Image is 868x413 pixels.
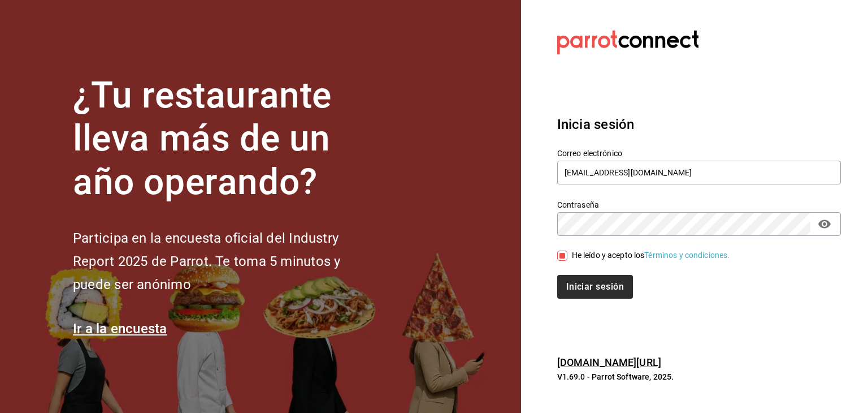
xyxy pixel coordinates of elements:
div: He leído y acepto los [572,249,730,261]
a: Términos y condiciones. [644,251,730,260]
p: V1.69.0 - Parrot Software, 2025. [557,371,841,382]
a: Ir a la encuesta [73,321,167,337]
input: Ingresa tu correo electrónico [557,161,841,184]
label: Correo electrónico [557,149,841,157]
label: Contraseña [557,200,841,208]
h2: Participa en la encuesta oficial del Industry Report 2025 de Parrot. Te toma 5 minutos y puede se... [73,227,378,296]
h3: Inicia sesión [557,114,841,135]
button: passwordField [815,214,834,234]
a: [DOMAIN_NAME][URL] [557,356,661,368]
button: Iniciar sesión [557,275,633,299]
h1: ¿Tu restaurante lleva más de un año operando? [73,74,378,204]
